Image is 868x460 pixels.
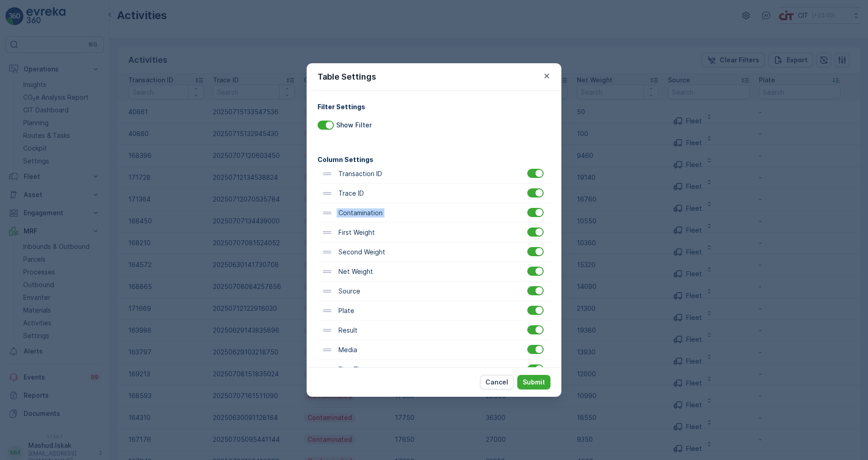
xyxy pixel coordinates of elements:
[318,203,550,223] div: Contamination
[337,248,385,257] p: Second Weight
[480,375,514,389] button: Cancel
[318,282,550,301] div: Source
[485,378,508,387] p: Cancel
[523,378,545,387] p: Submit
[318,223,550,243] div: First Weight
[318,102,550,111] h4: Filter Settings
[337,169,382,178] p: Transaction ID
[318,340,550,360] div: Media
[318,243,550,262] div: Second Weight
[318,164,550,184] div: Transaction ID
[318,155,550,164] h4: Column Settings
[337,326,358,335] p: Result
[517,375,550,389] button: Submit
[318,71,376,83] p: Table Settings
[318,262,550,282] div: Net Weight
[337,208,383,217] p: Contamination
[337,228,375,237] p: First Weight
[318,360,550,379] div: First Time
[337,189,364,198] p: Trace ID
[318,321,550,340] div: Result
[336,121,372,130] p: Show Filter
[337,365,368,374] p: First Time
[337,345,357,354] p: Media
[337,287,360,296] p: Source
[337,267,373,276] p: Net Weight
[337,306,354,315] p: Plate
[318,301,550,321] div: Plate
[318,184,550,203] div: Trace ID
